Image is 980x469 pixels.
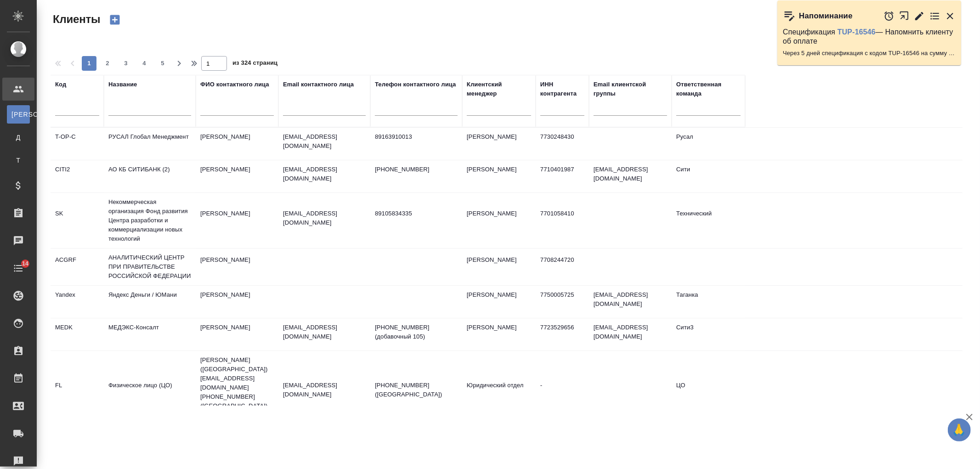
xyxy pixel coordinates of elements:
td: 7730248430 [536,128,589,160]
td: [PERSON_NAME] [196,204,278,237]
span: из 324 страниц [232,57,278,71]
span: Т [11,156,25,165]
div: Название [108,80,137,89]
button: Перейти в todo [929,11,940,22]
p: 89105834335 [375,209,458,218]
span: 🙏 [952,420,967,440]
span: 2 [100,59,115,68]
td: [PERSON_NAME] [196,251,278,283]
div: Клиентский менеджер [467,80,531,98]
p: 89163910013 [375,132,458,141]
td: [PERSON_NAME] [196,128,278,160]
p: [EMAIL_ADDRESS][DOMAIN_NAME] [283,381,366,399]
td: Физическое лицо (ЦО) [104,376,196,408]
p: Напоминание [799,11,853,21]
td: [PERSON_NAME] [196,160,278,192]
td: MEDK [51,318,104,350]
td: [PERSON_NAME] [462,286,536,318]
span: Д [11,133,25,142]
td: [EMAIL_ADDRESS][DOMAIN_NAME] [589,160,672,192]
button: Создать [104,12,126,28]
td: SK [51,204,104,237]
td: Сити3 [672,318,745,350]
td: [EMAIL_ADDRESS][DOMAIN_NAME] [589,286,672,318]
td: 7710401987 [536,160,589,192]
button: Отложить [884,11,895,22]
button: Редактировать [914,11,925,22]
p: [PHONE_NUMBER] [375,165,458,174]
span: 4 [137,59,152,68]
td: Сити [672,160,745,192]
span: 3 [119,59,133,68]
td: T-OP-C [51,128,104,160]
button: Открыть в новой вкладке [899,6,910,26]
td: [PERSON_NAME] [196,286,278,318]
td: FL [51,376,104,408]
td: ЦО [672,376,745,408]
p: [EMAIL_ADDRESS][DOMAIN_NAME] [283,132,366,151]
td: ACGRF [51,251,104,283]
button: 4 [137,56,152,71]
div: Email клиентской группы [594,80,667,98]
td: Юридический отдел [462,376,536,408]
button: Закрыть [945,11,956,22]
span: Клиенты [51,12,100,27]
p: Спецификация — Напомнить клиенту об оплате [783,28,956,46]
p: [PHONE_NUMBER] (добавочный 105) [375,323,458,341]
a: TUP-16546 [838,28,876,36]
td: [PERSON_NAME] [196,318,278,350]
div: Телефон контактного лица [375,80,456,89]
td: АНАЛИТИЧЕСКИЙ ЦЕНТР ПРИ ПРАВИТЕЛЬСТВЕ РОССИЙСКОЙ ФЕДЕРАЦИИ [104,249,196,285]
td: РУСАЛ Глобал Менеджмент [104,128,196,160]
td: Технический [672,204,745,237]
div: Ответственная команда [676,80,741,98]
p: [PHONE_NUMBER] ([GEOGRAPHIC_DATA]) [375,381,458,399]
td: 7701058410 [536,204,589,237]
p: [EMAIL_ADDRESS][DOMAIN_NAME] [283,209,366,227]
td: - [536,376,589,408]
a: 14 [2,257,34,280]
div: ИНН контрагента [540,80,584,98]
td: [PERSON_NAME] [462,204,536,237]
td: 7750005725 [536,286,589,318]
a: Д [7,128,30,147]
a: [PERSON_NAME] [7,105,30,124]
div: Email контактного лица [283,80,354,89]
td: АО КБ СИТИБАНК (2) [104,160,196,192]
td: CITI2 [51,160,104,192]
td: [PERSON_NAME] ([GEOGRAPHIC_DATA]) [EMAIL_ADDRESS][DOMAIN_NAME] [PHONE_NUMBER] ([GEOGRAPHIC_DATA])... [196,351,278,434]
a: Т [7,151,30,170]
td: [EMAIL_ADDRESS][DOMAIN_NAME] [589,318,672,350]
div: Код [55,80,66,89]
td: [PERSON_NAME] [462,160,536,192]
td: МЕДЭКС-Консалт [104,318,196,350]
p: [EMAIL_ADDRESS][DOMAIN_NAME] [283,165,366,183]
td: Yandex [51,286,104,318]
td: Таганка [672,286,745,318]
td: 7708244720 [536,251,589,283]
div: ФИО контактного лица [200,80,269,89]
button: 5 [155,56,170,71]
span: 14 [17,259,34,268]
td: [PERSON_NAME] [462,128,536,160]
td: Некоммерческая организация Фонд развития Центра разработки и коммерциализации новых технологий [104,193,196,248]
button: 🙏 [948,418,971,441]
td: [PERSON_NAME] [462,318,536,350]
td: Яндекс Деньги / ЮМани [104,286,196,318]
button: 2 [100,56,115,71]
td: 7723529656 [536,318,589,350]
p: [EMAIL_ADDRESS][DOMAIN_NAME] [283,323,366,341]
span: 5 [155,59,170,68]
button: 3 [119,56,133,71]
td: Русал [672,128,745,160]
span: [PERSON_NAME] [11,110,25,119]
p: Через 5 дней спецификация с кодом TUP-16546 на сумму 100926.66 RUB будет просрочена [783,49,956,58]
td: [PERSON_NAME] [462,251,536,283]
